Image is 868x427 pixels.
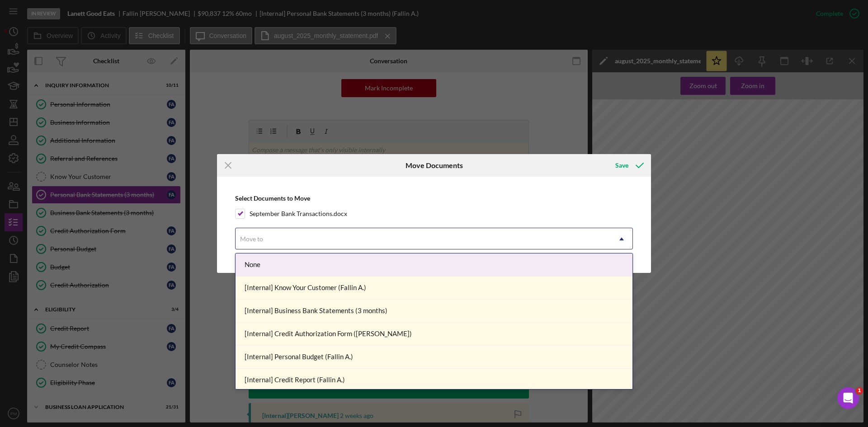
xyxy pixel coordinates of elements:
div: Move to [240,235,263,243]
div: [Internal] Credit Authorization Form ([PERSON_NAME]) [236,323,632,346]
div: [Internal] Business Bank Statements (3 months) [236,300,632,323]
div: [Internal] Credit Report (Fallin A.) [236,369,632,392]
span: 1 [856,387,863,394]
b: Select Documents to Move [235,194,310,202]
div: Save [615,156,628,174]
div: [Internal] Personal Budget (Fallin A.) [236,346,632,369]
div: [Internal] Know Your Customer (Fallin A.) [236,277,632,300]
button: Save [606,156,651,174]
iframe: Intercom live chat [837,387,859,409]
h6: Move Documents [406,161,463,169]
label: September Bank Transactions.docx [250,209,347,218]
div: None [236,253,632,277]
